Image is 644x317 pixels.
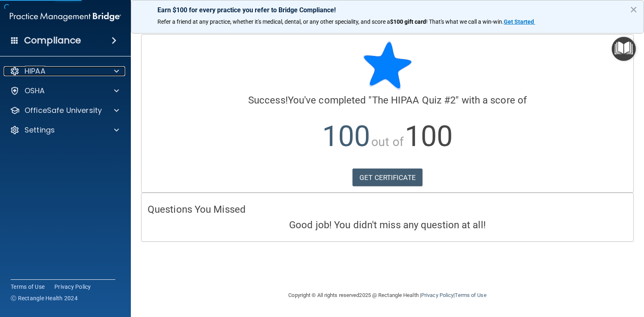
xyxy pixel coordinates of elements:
[612,37,636,61] button: Open Resource Center
[148,220,627,230] h4: Good job! You didn't miss any question at all!
[363,41,412,90] img: blue-star-rounded.9d042014.png
[148,95,627,106] h4: You've completed " " with a score of
[54,283,91,291] a: Privacy Policy
[630,3,637,16] button: Close
[322,119,370,153] span: 100
[24,35,81,46] h4: Compliance
[352,169,422,187] a: GET CERTIFICATE
[10,9,121,25] img: PMB logo
[25,106,102,115] p: OfficeSafe University
[10,106,119,115] a: OfficeSafe University
[390,18,426,25] strong: $100 gift card
[157,18,390,25] span: Refer a friend at any practice, whether it's medical, dental, or any other speciality, and score a
[421,292,453,298] a: Privacy Policy
[455,292,486,298] a: Terms of Use
[10,86,119,96] a: OSHA
[25,86,45,96] p: OSHA
[10,66,119,76] a: HIPAA
[10,125,119,135] a: Settings
[371,135,404,149] span: out of
[248,94,288,106] span: Success!
[405,119,453,153] span: 100
[426,18,504,25] span: ! That's what we call a win-win.
[504,18,534,25] strong: Get Started
[372,94,456,106] span: The HIPAA Quiz #2
[11,283,45,291] a: Terms of Use
[25,125,55,135] p: Settings
[148,204,627,215] h4: Questions You Missed
[157,6,617,14] p: Earn $100 for every practice you refer to Bridge Compliance!
[238,282,537,308] div: Copyright © All rights reserved 2025 @ Rectangle Health | |
[25,66,45,76] p: HIPAA
[11,294,78,302] span: Ⓒ Rectangle Health 2024
[504,18,535,25] a: Get Started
